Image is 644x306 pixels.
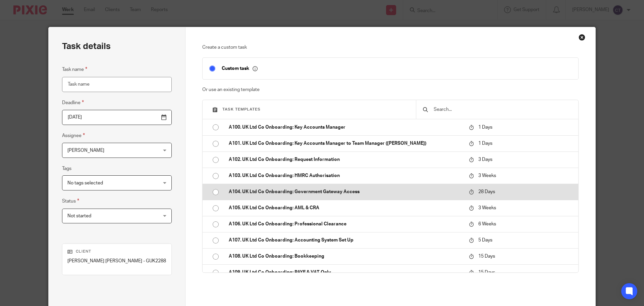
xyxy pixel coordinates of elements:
[229,188,462,195] p: A104. UK Ltd Co Onboarding: Government Gateway Access
[229,237,462,244] p: A107. UK Ltd Co Onboarding: Accounting System Set Up
[478,189,495,194] span: 28 Days
[62,65,87,73] label: Task name
[229,205,462,211] p: A105. UK Ltd Co Onboarding: AML & CRA
[229,221,462,227] p: A106. UK Ltd Co Onboarding: Professional Clearance
[229,140,462,147] p: A101. UK Ltd Co Onboarding: Key Accounts Manager to Team Manager ([PERSON_NAME])
[478,254,495,259] span: 15 Days
[478,270,495,275] span: 15 Days
[67,249,166,254] p: Client
[67,181,103,185] span: No tags selected
[579,34,585,41] div: Close this dialog window
[478,206,496,210] span: 3 Weeks
[229,156,462,163] p: A102. UK Ltd Co Onboarding: Request Information
[67,258,166,264] p: [PERSON_NAME] [PERSON_NAME] - GUK2288
[478,141,492,146] span: 1 Days
[478,173,496,178] span: 3 Weeks
[67,148,104,153] span: [PERSON_NAME]
[222,107,261,111] span: Task templates
[202,86,579,93] p: Or use an existing template
[62,197,79,205] label: Status
[67,214,91,218] span: Not started
[229,269,462,276] p: A109. UK Ltd Co Onboarding: PAYE & VAT Only
[202,44,579,51] p: Create a custom task
[62,99,84,106] label: Deadline
[478,125,492,130] span: 1 Days
[62,77,172,92] input: Task name
[229,124,462,131] p: A100. UK Ltd Co Onboarding: Key Accounts Manager
[62,41,111,52] h2: Task details
[478,157,492,162] span: 3 Days
[62,165,71,172] label: Tags
[62,132,85,139] label: Assignee
[478,222,496,226] span: 6 Weeks
[229,172,462,179] p: A103. UK Ltd Co Onboarding: HMRC Authorisation
[222,65,258,72] p: Custom task
[478,238,492,243] span: 5 Days
[229,253,462,260] p: A108. UK Ltd Co Onboarding: Bookkeeping
[62,110,172,125] input: Pick a date
[433,106,572,113] input: Search...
